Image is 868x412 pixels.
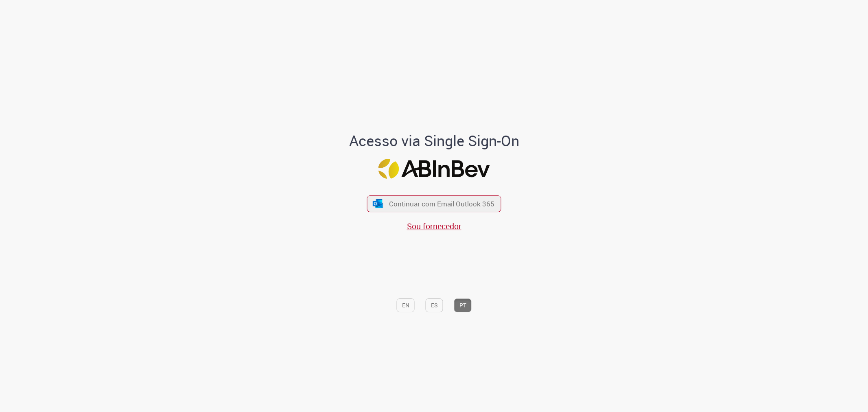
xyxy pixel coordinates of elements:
button: EN [397,298,415,312]
img: ícone Azure/Microsoft 360 [372,199,383,208]
img: Logo ABInBev [378,159,490,179]
span: Continuar com Email Outlook 365 [389,199,494,208]
button: PT [454,298,472,312]
button: ícone Azure/Microsoft 360 Continuar com Email Outlook 365 [367,195,501,212]
h1: Acesso via Single Sign-On [321,133,547,149]
a: Sou fornecedor [407,221,461,232]
button: ES [426,298,443,312]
